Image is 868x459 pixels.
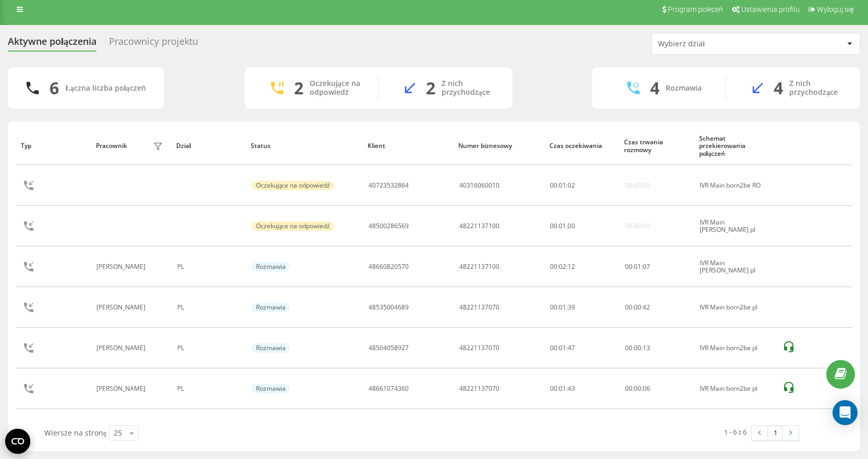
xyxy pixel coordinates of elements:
[294,78,303,98] div: 2
[369,344,409,352] div: 48504058927
[550,221,557,230] span: 00
[789,79,845,97] div: Z nich przychodzące
[459,263,499,270] div: 48221137100
[643,303,650,312] span: 42
[459,222,499,230] div: 48221137100
[658,40,783,48] div: Wybierz dział
[8,36,96,52] div: Aktywne połączenia
[634,262,641,271] span: 01
[459,182,499,189] div: 40316060010
[369,263,409,270] div: 48660820570
[177,304,240,311] div: PL
[251,142,358,150] div: Status
[699,135,772,157] div: Schemat przekierowania połączeń
[252,221,334,231] div: Oczekujące na odpowiedź
[666,84,702,93] div: Rozmawia
[550,385,613,392] div: 00:01:43
[700,219,771,234] div: IVR Main [PERSON_NAME] pl
[643,262,650,271] span: 07
[550,222,575,230] div: : :
[634,384,641,393] span: 00
[700,259,771,275] div: IVR Main [PERSON_NAME] pl
[177,263,240,270] div: PL
[833,400,858,425] div: Open Intercom Messenger
[426,78,435,98] div: 2
[176,142,241,150] div: Dział
[369,385,409,392] div: 48661074360
[369,304,409,311] div: 48535004689
[625,182,650,189] div: 00:00:00
[625,384,632,393] span: 00
[252,181,334,190] div: Oczekujące na odpowiedź
[458,142,539,150] div: Numer biznesowy
[21,142,86,150] div: Typ
[177,385,240,392] div: PL
[459,344,499,352] div: 48221137070
[459,304,499,311] div: 48221137070
[50,78,59,98] div: 6
[643,384,650,393] span: 06
[817,5,854,14] span: Wyloguj się
[634,343,641,352] span: 00
[96,344,148,352] div: [PERSON_NAME]
[550,181,557,190] span: 00
[369,222,409,230] div: 48500286569
[5,429,30,454] button: Open CMP widget
[252,343,290,353] div: Rozmawia
[96,142,127,150] div: Pracownik
[550,182,575,189] div: : :
[568,181,575,190] span: 02
[252,262,290,271] div: Rozmawia
[109,36,198,52] div: Pracownicy projektu
[65,84,145,93] div: Łączna liczba połączeń
[650,78,659,98] div: 4
[568,221,575,230] span: 00
[252,303,290,312] div: Rozmawia
[668,5,723,14] span: Program poleceń
[549,142,615,150] div: Czas oczekiwania
[368,142,448,150] div: Klient
[741,5,800,14] span: Ustawienia profilu
[625,344,650,352] div: : :
[624,139,689,154] div: Czas trwania rozmowy
[700,385,771,392] div: IVR Main born2be pl
[625,385,650,392] div: : :
[724,427,747,437] div: 1 - 6 z 6
[625,304,650,311] div: : :
[550,263,613,270] div: 00:02:12
[625,222,650,230] div: 00:00:00
[369,182,409,189] div: 40723532864
[44,428,106,438] span: Wiersze na stronę
[310,79,362,97] div: Oczekujące na odpowiedź
[625,263,650,270] div: : :
[643,343,650,352] span: 13
[114,428,122,438] div: 25
[550,304,613,311] div: 00:01:39
[625,343,632,352] span: 00
[700,344,771,352] div: IVR Main born2be pl
[96,304,148,311] div: [PERSON_NAME]
[700,304,771,311] div: IVR Main born2be pl
[625,262,632,271] span: 00
[634,303,641,312] span: 00
[625,303,632,312] span: 00
[550,344,613,352] div: 00:01:47
[442,79,497,97] div: Z nich przychodzące
[774,78,783,98] div: 4
[96,263,148,270] div: [PERSON_NAME]
[700,182,771,189] div: IVR Main born2be RO
[459,385,499,392] div: 48221137070
[96,385,148,392] div: [PERSON_NAME]
[252,384,290,393] div: Rozmawia
[177,344,240,352] div: PL
[559,221,566,230] span: 01
[559,181,566,190] span: 01
[767,426,783,440] a: 1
